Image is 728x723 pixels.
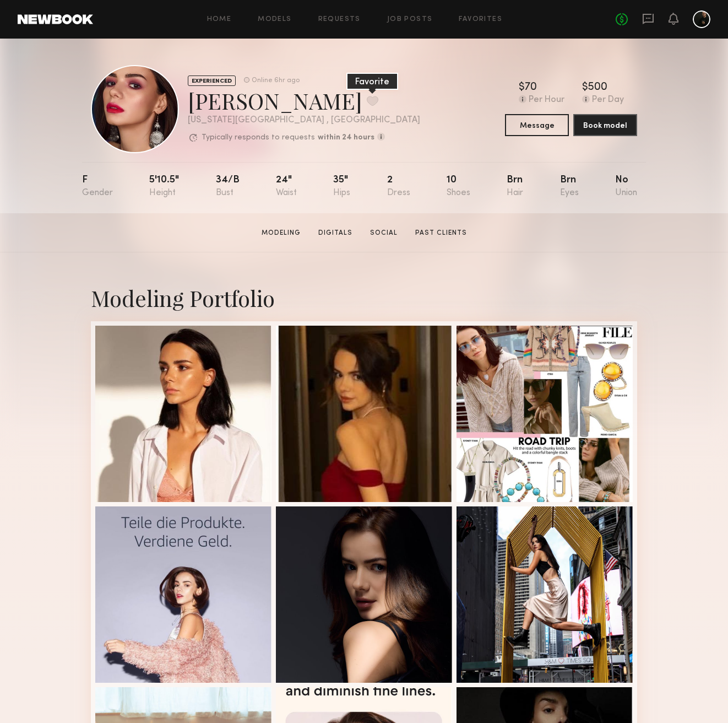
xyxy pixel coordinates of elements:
[91,283,637,312] div: Modeling Portfolio
[411,228,471,238] a: Past Clients
[82,175,113,198] div: F
[505,114,569,136] button: Message
[529,95,564,105] div: Per Hour
[592,95,624,105] div: Per Day
[314,228,357,238] a: Digitals
[276,175,297,198] div: 24"
[615,175,637,198] div: No
[258,16,291,23] a: Models
[573,114,637,136] button: Book model
[525,82,537,93] div: 70
[366,228,402,238] a: Social
[560,175,579,198] div: Brn
[188,75,236,86] div: EXPERIENCED
[216,175,240,198] div: 34/b
[318,16,361,23] a: Requests
[188,116,420,125] div: [US_STATE][GEOGRAPHIC_DATA] , [GEOGRAPHIC_DATA]
[149,175,179,198] div: 5'10.5"
[318,134,374,142] b: within 24 hours
[387,175,410,198] div: 2
[588,82,607,93] div: 500
[257,228,305,238] a: Modeling
[519,82,525,93] div: $
[333,175,350,198] div: 35"
[387,16,433,23] a: Job Posts
[207,16,232,23] a: Home
[188,86,420,115] div: [PERSON_NAME]
[202,134,315,142] p: Typically responds to requests
[459,16,502,23] a: Favorites
[252,77,300,84] div: Online 6hr ago
[582,82,588,93] div: $
[507,175,523,198] div: Brn
[447,175,470,198] div: 10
